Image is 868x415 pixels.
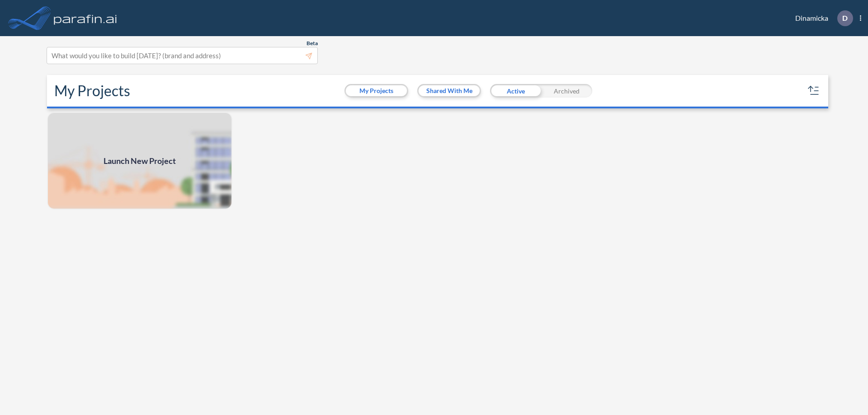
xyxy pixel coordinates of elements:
[782,10,861,26] div: Dinamicka
[47,112,232,210] a: Launch New Project
[104,155,176,167] span: Launch New Project
[419,85,480,96] button: Shared With Me
[307,40,318,47] span: Beta
[842,14,848,22] p: D
[47,112,232,210] img: add
[54,82,130,99] h2: My Projects
[490,84,541,98] div: Active
[807,84,821,98] button: sort
[52,9,119,27] img: logo
[541,84,592,98] div: Archived
[346,85,407,96] button: My Projects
